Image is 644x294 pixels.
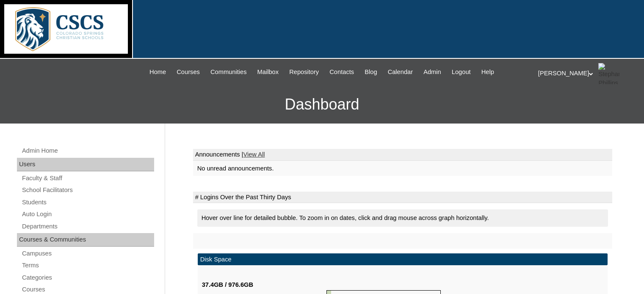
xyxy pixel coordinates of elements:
span: Courses [177,67,200,77]
div: Courses & Communities [17,233,154,247]
a: Auto Login [21,209,154,220]
span: Admin [423,67,441,77]
img: Stephanie Phillips [598,63,619,84]
img: logo-white.png [4,4,128,54]
a: Students [21,197,154,208]
span: Blog [365,67,377,77]
a: Help [477,67,498,77]
a: Mailbox [253,67,283,77]
td: No unread announcements. [193,161,612,176]
a: Categories [21,272,154,283]
h3: Dashboard [4,85,640,124]
a: Contacts [325,67,358,77]
span: Repository [289,67,319,77]
a: Campuses [21,248,154,259]
a: Terms [21,260,154,271]
a: Faculty & Staff [21,173,154,184]
a: Blog [360,67,381,77]
div: Hover over line for detailed bubble. To zoom in on dates, click and drag mouse across graph horiz... [197,209,608,227]
td: Announcements | [193,149,612,161]
td: Disk Space [198,253,608,266]
span: Contacts [329,67,354,77]
div: 37.4GB / 976.6GB [202,280,326,289]
a: Communities [206,67,251,77]
a: Home [145,67,170,77]
div: Users [17,158,154,171]
span: Help [481,67,494,77]
a: View All [243,151,265,158]
span: Logout [452,67,471,77]
a: School Facilitators [21,185,154,195]
a: Admin Home [21,146,154,156]
span: Calendar [388,67,413,77]
span: Communities [210,67,247,77]
div: [PERSON_NAME] [538,63,636,84]
a: Logout [448,67,475,77]
span: Mailbox [257,67,279,77]
a: Departments [21,221,154,232]
a: Admin [419,67,445,77]
a: Calendar [384,67,417,77]
span: Home [149,67,166,77]
td: # Logins Over the Past Thirty Days [193,192,612,203]
a: Repository [285,67,323,77]
a: Courses [172,67,204,77]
